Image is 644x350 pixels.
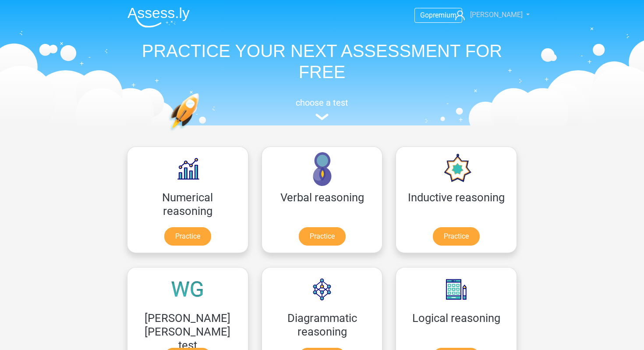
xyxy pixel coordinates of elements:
[429,11,456,19] span: premium
[415,9,462,21] a: Gopremium
[120,40,524,82] h1: PRACTICE YOUR NEXT ASSESSMENT FOR FREE
[470,11,523,19] span: [PERSON_NAME]
[315,114,329,120] img: assessment
[164,227,211,246] a: Practice
[127,7,190,28] img: Assessly
[120,97,524,108] h5: choose a test
[299,227,346,246] a: Practice
[169,93,233,172] img: practice
[433,227,480,246] a: Practice
[452,10,524,20] a: [PERSON_NAME]
[120,97,524,121] a: choose a test
[420,11,429,19] span: Go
